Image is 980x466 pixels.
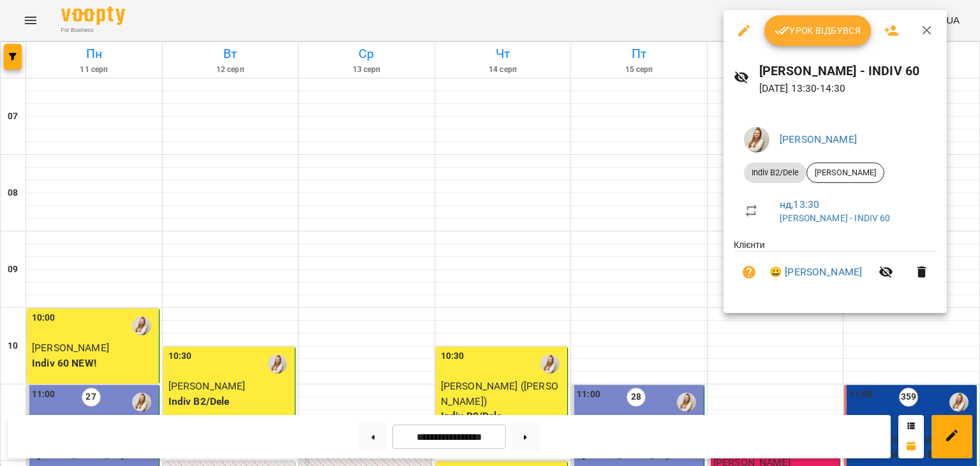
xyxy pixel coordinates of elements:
[744,167,806,178] span: Indiv B2/Dele
[780,198,819,210] a: нд , 13:30
[780,213,891,223] a: [PERSON_NAME] - INDIV 60
[807,167,884,178] span: [PERSON_NAME]
[744,127,769,152] img: db46d55e6fdf8c79d257263fe8ff9f52.jpeg
[780,133,857,145] a: [PERSON_NAME]
[734,238,937,298] ul: Клієнти
[734,257,764,288] button: Візит ще не сплачено. Додати оплату?
[764,15,872,46] button: Урок відбувся
[775,23,861,38] span: Урок відбувся
[806,163,884,183] div: [PERSON_NAME]
[759,61,937,81] h6: [PERSON_NAME] - INDIV 60
[759,81,937,96] p: [DATE] 13:30 - 14:30
[769,265,862,280] a: 😀 [PERSON_NAME]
